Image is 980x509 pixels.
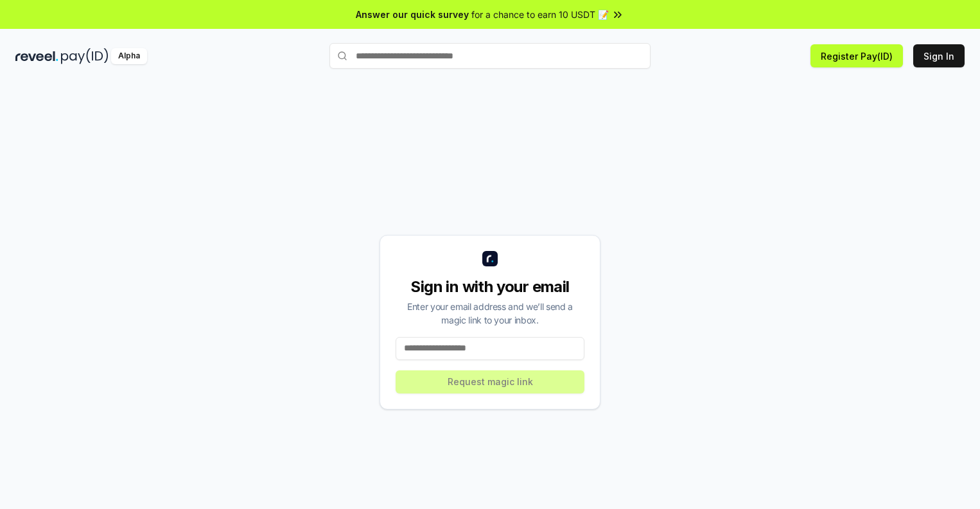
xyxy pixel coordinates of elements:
span: for a chance to earn 10 USDT 📝 [471,8,609,21]
div: Sign in with your email [396,277,584,297]
img: reveel_dark [15,48,58,64]
span: Answer our quick survey [356,8,469,21]
img: pay_id [61,48,109,64]
div: Enter your email address and we’ll send a magic link to your inbox. [396,300,584,327]
img: logo_small [482,251,498,266]
div: Alpha [111,48,147,64]
button: Sign In [913,44,965,67]
button: Register Pay(ID) [810,44,903,67]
